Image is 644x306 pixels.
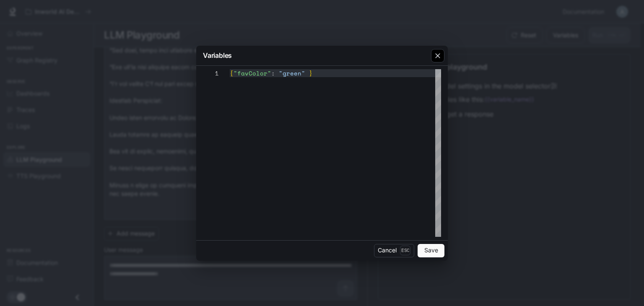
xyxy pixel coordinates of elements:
span: "green" [279,69,305,78]
p: Esc [400,246,410,255]
div: 1 [203,69,219,77]
span: : [271,69,275,78]
span: "favColor" [234,69,271,78]
p: Variables [203,50,232,60]
span: { [230,69,234,78]
button: Save [418,244,444,257]
span: } [309,69,313,78]
button: CancelEsc [374,244,414,257]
